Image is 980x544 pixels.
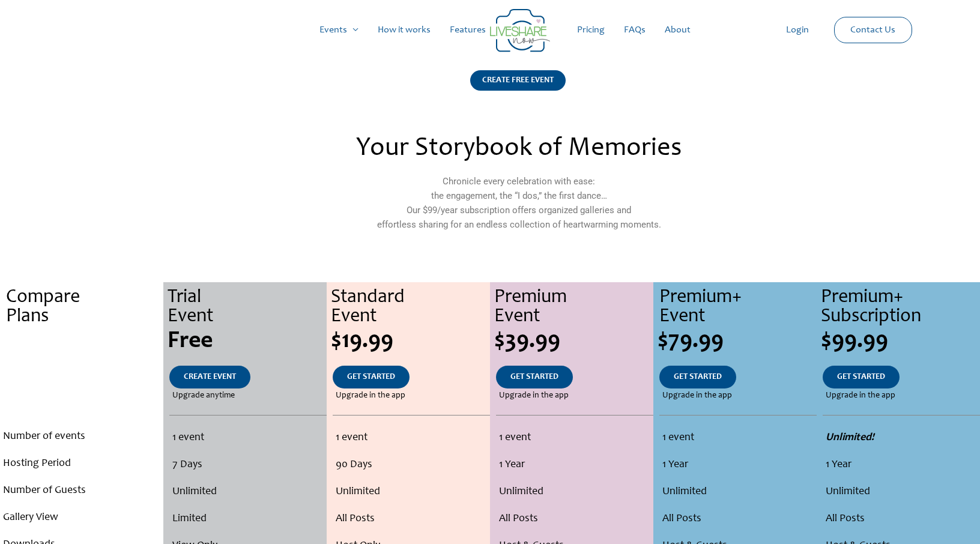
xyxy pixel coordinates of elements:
div: Premium+ Event [659,288,817,327]
span: Upgrade anytime [172,388,235,403]
li: 1 Year [826,452,977,479]
li: 1 event [172,425,323,452]
span: Upgrade in the app [336,388,405,403]
li: Gallery View [3,504,160,531]
span: GET STARTED [510,373,558,381]
li: 1 event [336,425,487,452]
li: Unlimited [172,479,323,506]
div: Premium Event [494,288,653,327]
li: 1 Year [499,452,650,479]
div: $79.99 [658,330,817,354]
span: CREATE EVENT [184,373,236,381]
a: CREATE EVENT [169,366,250,388]
span: . [79,330,85,354]
div: Free [168,330,327,354]
div: $39.99 [494,330,653,354]
img: Group 14 | Live Photo Slideshow for Events | Create Free Events Album for Any Occasion [490,9,550,52]
p: Chronicle every celebration with ease: the engagement, the “I dos,” the first dance… Our $99/year... [259,174,779,232]
span: Upgrade in the app [826,388,895,403]
div: Standard Event [331,288,490,327]
span: GET STARTED [837,373,885,381]
li: 1 event [662,425,814,452]
li: Unlimited [499,479,650,506]
div: Compare Plans [6,288,163,327]
a: GET STARTED [823,366,900,388]
span: . [80,373,83,381]
li: Limited [172,506,323,533]
li: 90 Days [336,452,487,479]
span: GET STARTED [347,373,395,381]
li: 1 Year [662,452,814,479]
a: Login [776,11,818,49]
li: Unlimited [826,479,977,506]
div: CREATE FREE EVENT [470,70,566,91]
nav: Site Navigation [21,11,959,49]
div: $19.99 [331,330,490,354]
a: CREATE FREE EVENT [470,70,566,106]
h2: Your Storybook of Memories [259,136,779,162]
a: About [655,11,700,49]
div: $99.99 [821,330,980,354]
li: Number of Guests [3,477,160,504]
span: Upgrade in the app [662,388,732,403]
span: Upgrade in the app [499,388,569,403]
li: Hosting Period [3,450,160,477]
a: FAQs [614,11,655,49]
a: Pricing [567,11,614,49]
a: GET STARTED [659,366,736,388]
a: Contact Us [841,17,905,43]
li: 1 event [499,425,650,452]
li: All Posts [826,506,977,533]
a: GET STARTED [496,366,573,388]
a: Features [440,11,495,49]
a: Events [310,11,368,49]
a: . [66,366,97,388]
li: All Posts [336,506,487,533]
span: . [80,391,83,400]
a: GET STARTED [333,366,410,388]
span: GET STARTED [674,373,722,381]
li: 7 Days [172,452,323,479]
div: Premium+ Subscription [821,288,980,327]
li: Unlimited [336,479,487,506]
a: How it works [368,11,440,49]
li: Number of events [3,423,160,450]
li: All Posts [499,506,650,533]
li: All Posts [662,506,814,533]
strong: Unlimited! [826,432,874,443]
div: Trial Event [168,288,327,327]
li: Unlimited [662,479,814,506]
